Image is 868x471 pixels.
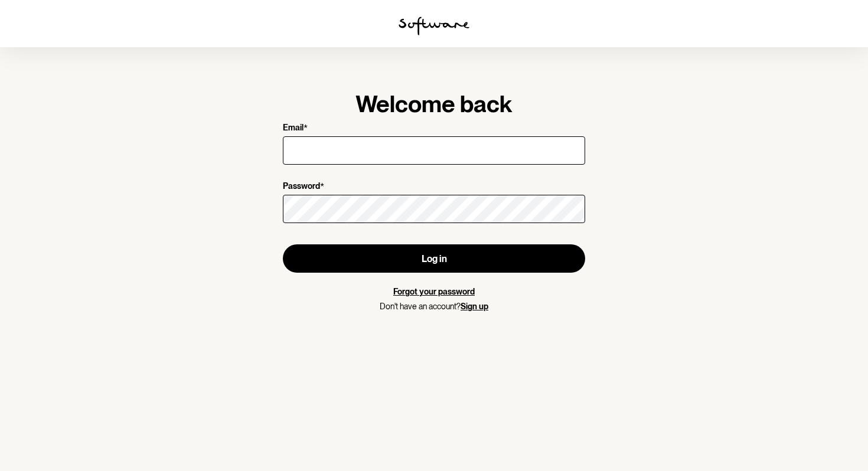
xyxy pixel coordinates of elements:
[399,17,469,35] img: software logo
[283,181,320,192] p: Password
[283,302,585,312] p: Don't have an account?
[283,244,585,273] button: Log in
[283,123,304,134] p: Email
[461,302,488,311] a: Sign up
[393,287,475,296] a: Forgot your password
[283,90,585,118] h1: Welcome back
